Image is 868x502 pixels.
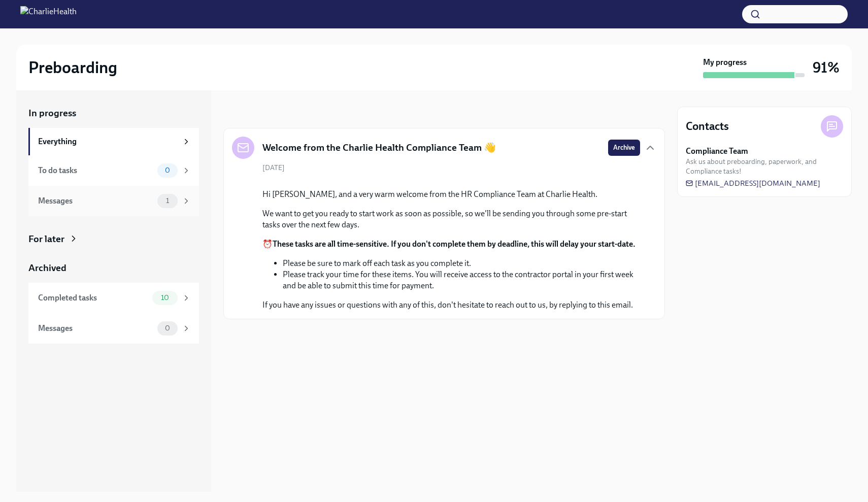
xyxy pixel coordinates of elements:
div: For later [28,232,64,246]
button: Archive [608,140,640,156]
div: To do tasks [38,165,153,176]
span: [DATE] [262,163,285,173]
img: CharlieHealth [20,6,77,22]
div: In progress [223,107,271,120]
a: Messages0 [28,313,199,344]
div: Completed tasks [38,292,148,304]
h4: Contacts [686,119,729,134]
strong: My progress [703,57,747,68]
a: In progress [28,107,199,120]
span: Ask us about preboarding, paperwork, and Compliance tasks! [686,157,843,176]
p: Hi [PERSON_NAME], and a very warm welcome from the HR Compliance Team at Charlie Health. [262,189,640,200]
span: Archive [613,143,635,153]
a: To do tasks0 [28,155,199,186]
p: ⏰ [262,239,640,250]
span: 1 [160,197,175,205]
h3: 91% [813,58,840,77]
p: If you have any issues or questions with any of this, don't hesitate to reach out to us, by reply... [262,299,640,311]
span: 0 [159,324,176,332]
h2: Preboarding [28,57,117,78]
strong: These tasks are all time-sensitive. If you don't complete them by deadline, this will delay your ... [273,239,636,249]
li: Please track your time for these items. You will receive access to the contractor portal in your ... [283,269,640,291]
h5: Welcome from the Charlie Health Compliance Team 👋 [262,141,496,154]
strong: Compliance Team [686,146,748,157]
span: 10 [155,294,175,302]
li: Please be sure to mark off each task as you complete it. [283,258,640,269]
div: Everything [38,136,178,147]
a: Messages1 [28,186,199,216]
a: For later [28,232,199,246]
a: Archived [28,261,199,275]
div: Messages [38,195,153,207]
p: We want to get you ready to start work as soon as possible, so we'll be sending you through some ... [262,208,640,230]
span: 0 [159,166,176,174]
a: [EMAIL_ADDRESS][DOMAIN_NAME] [686,178,820,188]
a: Everything [28,128,199,155]
a: Completed tasks10 [28,283,199,313]
div: Messages [38,323,153,334]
